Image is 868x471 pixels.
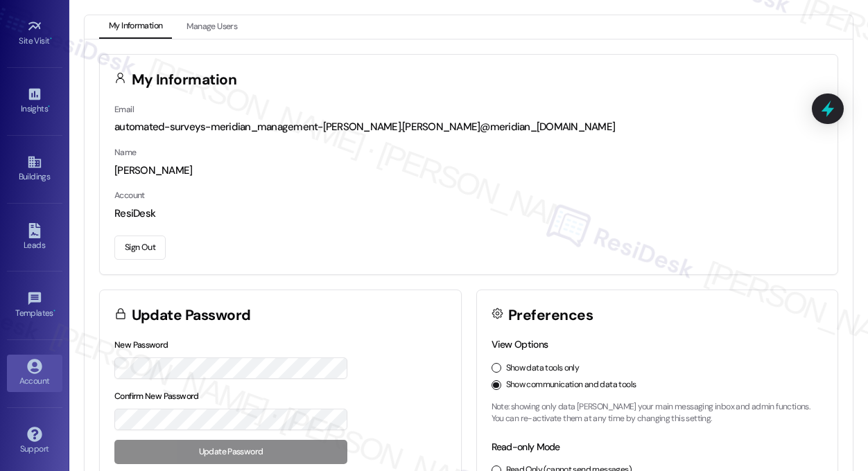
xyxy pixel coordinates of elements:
button: My Information [99,15,172,39]
span: • [53,306,55,316]
span: • [50,34,52,44]
div: [PERSON_NAME] [114,163,823,178]
label: Account [114,190,145,201]
span: • [48,102,50,112]
h3: My Information [132,73,237,87]
label: Read-only Mode [492,441,560,453]
a: Insights • [7,82,62,120]
label: Show data tools only [506,362,580,375]
button: Sign Out [114,235,166,260]
h3: Preferences [508,308,593,323]
div: ResiDesk [114,206,823,221]
a: Site Visit • [7,15,62,52]
a: Account [7,355,62,392]
div: automated-surveys-meridian_management-[PERSON_NAME].[PERSON_NAME]@meridian_[DOMAIN_NAME] [114,120,823,134]
label: New Password [114,339,168,350]
label: Email [114,104,134,115]
h3: Update Password [132,308,251,323]
label: Name [114,147,137,158]
a: Leads [7,219,62,256]
a: Support [7,423,62,460]
p: Note: showing only data [PERSON_NAME] your main messaging inbox and admin functions. You can re-a... [492,401,824,425]
a: Buildings [7,150,62,188]
label: Show communication and data tools [506,379,636,391]
label: Confirm New Password [114,391,199,402]
a: Templates • [7,287,62,324]
label: View Options [492,338,548,350]
button: Manage Users [177,15,247,39]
